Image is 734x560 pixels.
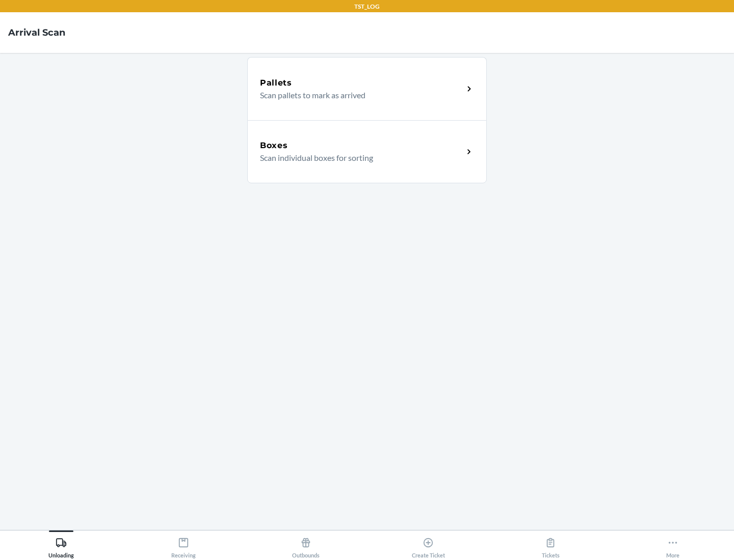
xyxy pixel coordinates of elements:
[8,26,65,39] h4: Arrival Scan
[245,530,367,558] button: Outbounds
[367,530,489,558] button: Create Ticket
[260,152,455,164] p: Scan individual boxes for sorting
[247,57,487,120] a: PalletsScan pallets to mark as arrived
[412,533,445,558] div: Create Ticket
[489,530,612,558] button: Tickets
[260,89,455,101] p: Scan pallets to mark as arrived
[292,533,320,558] div: Outbounds
[666,533,679,558] div: More
[247,120,487,183] a: BoxesScan individual boxes for sorting
[48,533,74,558] div: Unloading
[171,533,196,558] div: Receiving
[354,2,380,11] p: TST_LOG
[260,139,288,152] h5: Boxes
[542,533,560,558] div: Tickets
[122,530,245,558] button: Receiving
[612,530,734,558] button: More
[260,77,292,89] h5: Pallets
